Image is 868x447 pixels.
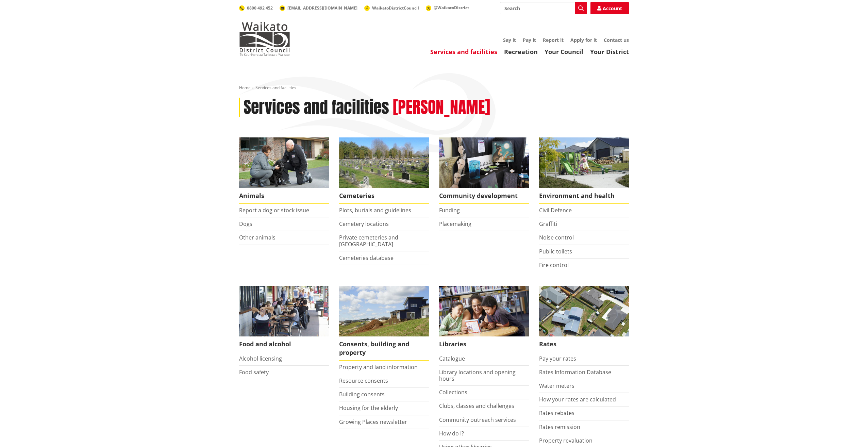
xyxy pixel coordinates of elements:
a: How your rates are calculated [539,396,616,403]
nav: breadcrumb [239,85,629,91]
img: Animal Control [239,137,329,188]
a: Your Council [545,48,583,56]
a: Report it [543,37,564,43]
h1: Services and facilities [244,98,389,117]
a: Public toilets [539,248,572,255]
a: Housing for the elderly [339,404,398,412]
a: Funding [439,206,460,214]
span: Consents, building and property [339,336,429,361]
a: Pay your rates [539,355,576,362]
span: [EMAIL_ADDRESS][DOMAIN_NAME] [287,5,357,11]
span: Community development [439,188,529,204]
a: 0800 492 452 [239,5,273,11]
a: How do I? [439,430,464,437]
a: Library locations and opening hours [439,368,516,382]
a: Apply for it [570,37,597,43]
h2: [PERSON_NAME] [393,98,490,117]
span: Services and facilities [255,85,296,90]
a: Huntly Cemetery Cemeteries [339,137,429,204]
a: Property revaluation [539,437,592,444]
a: Graffiti [539,220,557,228]
a: New housing in Pokeno Environment and health [539,137,629,204]
a: Your District [590,48,629,56]
a: Pay your rates online Rates [539,286,629,352]
a: Other animals [239,234,276,241]
a: Clubs, classes and challenges [439,402,514,410]
a: Rates remission [539,423,580,431]
a: Catalogue [439,355,465,362]
a: Collections [439,388,467,396]
a: New Pokeno housing development Consents, building and property [339,286,429,361]
a: Recreation [504,48,538,56]
a: Contact us [604,37,629,43]
a: Pay it [523,37,536,43]
a: Cemetery locations [339,220,389,228]
a: WaikatoDistrictCouncil [364,5,419,11]
a: Account [590,2,629,14]
a: Rates Information Database [539,368,611,376]
img: Rates-thumbnail [539,286,629,336]
a: Civil Defence [539,206,572,214]
a: Services and facilities [430,48,497,56]
a: Food safety [239,368,269,376]
a: Home [239,85,251,90]
span: Libraries [439,336,529,352]
a: Fire control [539,261,569,269]
a: Matariki Travelling Suitcase Art Exhibition Community development [439,137,529,204]
a: Plots, burials and guidelines [339,206,411,214]
a: Placemaking [439,220,471,228]
a: Building consents [339,391,385,398]
span: 0800 492 452 [247,5,273,11]
img: Food and Alcohol in the Waikato [239,286,329,336]
a: Library membership is free to everyone who lives in the Waikato district. Libraries [439,286,529,352]
a: Alcohol licensing [239,355,282,362]
span: Environment and health [539,188,629,204]
a: Private cemeteries and [GEOGRAPHIC_DATA] [339,234,398,248]
a: Water meters [539,382,574,390]
a: Dogs [239,220,252,228]
a: Say it [503,37,516,43]
a: Cemeteries database [339,254,394,262]
a: Food and Alcohol in the Waikato Food and alcohol [239,286,329,352]
a: @WaikatoDistrict [426,5,469,11]
img: New housing in Pokeno [539,137,629,188]
a: [EMAIL_ADDRESS][DOMAIN_NAME] [280,5,357,11]
span: @WaikatoDistrict [434,5,469,11]
a: Rates rebates [539,409,574,417]
img: Land and property thumbnail [339,286,429,336]
input: Search input [500,2,587,14]
span: Rates [539,336,629,352]
span: WaikatoDistrictCouncil [372,5,419,11]
span: Food and alcohol [239,336,329,352]
span: Cemeteries [339,188,429,204]
img: Matariki Travelling Suitcase Art Exhibition [439,137,529,188]
img: Waikato District Council libraries [439,286,529,336]
a: Resource consents [339,377,388,384]
img: Waikato District Council - Te Kaunihera aa Takiwaa o Waikato [239,22,290,56]
img: Huntly Cemetery [339,137,429,188]
a: Report a dog or stock issue [239,206,309,214]
a: Waikato District Council Animal Control team Animals [239,137,329,204]
a: Noise control [539,234,574,241]
a: Property and land information [339,363,418,371]
a: Community outreach services [439,416,516,424]
a: Growing Places newsletter [339,418,407,426]
span: Animals [239,188,329,204]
